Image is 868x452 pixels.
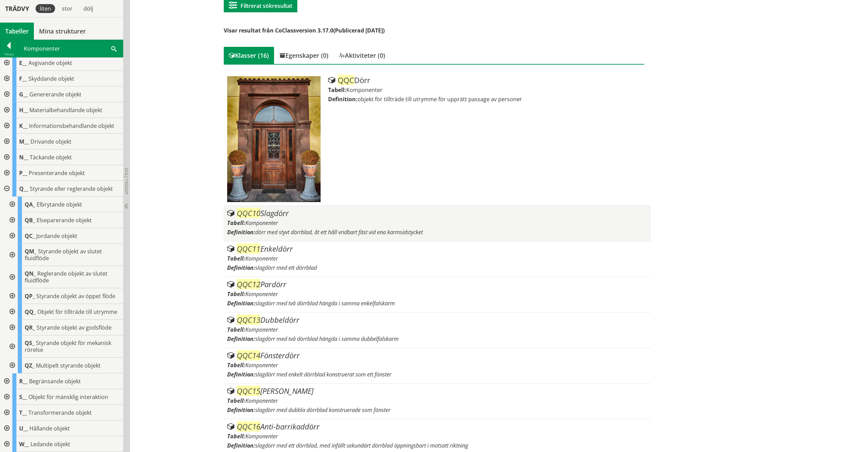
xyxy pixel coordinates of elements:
[36,362,101,369] span: Multipelt styrande objekt
[255,228,423,236] span: dörr med styvt dörrblad, åt ett håll vridbart fäst vid ena karmsidstycket
[227,300,255,307] label: Definition:
[334,47,390,64] div: Aktiviteter (0)
[19,425,28,432] span: U__
[255,406,390,414] span: slagdörr med dubbla dörrblad konstruerade som fönster
[29,425,70,432] span: Hållande objekt
[37,216,92,224] span: Elseparerande objekt
[237,243,260,254] span: QQC11
[19,393,27,401] span: S__
[25,201,35,208] span: QA_
[346,86,383,94] span: Komponenter
[245,433,278,440] span: Komponenter
[227,387,648,395] div: [PERSON_NAME]
[58,4,77,13] div: stor
[227,433,245,440] label: Tabell:
[28,409,92,416] span: Transformerande objekt
[237,421,260,431] span: QQC16
[19,154,28,161] span: N__
[255,264,317,271] span: slagdörr med ett dörrblad
[255,300,395,307] span: slagdörr med två dörrblad hängda i samma enkelfalskarm
[328,95,358,103] label: Definition:
[237,279,260,289] span: QQC12
[19,122,28,130] span: K__
[1,5,33,12] div: Trädvy
[237,208,260,218] span: QQC10
[28,75,74,82] span: Skyddande objekt
[227,326,245,333] label: Tabell:
[25,339,35,347] span: QS_
[227,290,245,298] label: Tabell:
[227,76,321,202] img: Tabell
[245,361,278,369] span: Komponenter
[19,91,28,98] span: G__
[0,52,17,57] div: Tillbaka
[29,122,114,130] span: Informationsbehandlande objekt
[227,264,255,271] label: Definition:
[227,228,255,236] label: Definition:
[227,406,255,414] label: Definition:
[36,292,115,300] span: Styrande objekt av öppet flöde
[36,232,77,240] span: Jordande objekt
[79,4,97,13] div: dölj
[124,168,129,195] span: Dölj trädvy
[227,361,245,369] label: Tabell:
[25,248,102,262] span: Styrande objekt av slutet fluidflöde
[34,23,91,40] a: Mina strukturer
[19,377,28,385] span: R__
[111,45,117,52] span: Sök i tabellen
[255,442,468,449] span: slagdörr med ett dörrblad, med infällt sekundärt dörrblad öppningsbart i motsatt riktning
[227,423,648,431] div: Anti-barrikaddörr
[245,397,278,404] span: Komponenter
[237,350,260,360] span: QQC14
[30,154,72,161] span: Täckande objekt
[333,27,385,34] span: (Publicerad [DATE])
[19,409,27,416] span: T__
[255,335,399,343] span: slagdörr med två dörrblad hängda i samma dubbelfalskarm
[30,440,70,448] span: Ledande objekt
[37,201,82,208] span: Elbrytande objekt
[237,315,260,325] span: QQC13
[25,270,36,277] span: QN_
[30,138,72,145] span: Drivande objekt
[25,248,37,255] span: QM_
[227,316,648,324] div: Dubbeldörr
[328,86,346,94] label: Tabell:
[227,335,255,343] label: Definition:
[28,59,72,67] span: Avgivande objekt
[25,324,35,331] span: QR_
[19,106,28,114] span: H__
[25,292,35,300] span: QP_
[19,169,27,177] span: P__
[37,308,117,316] span: Objekt för tillträde till utrymme
[25,270,107,284] span: Reglerande objekt av slutet fluidflöde
[19,138,29,145] span: M__
[358,95,522,103] span: objekt för tillträde till utrymme för upprätt passage av personer
[19,75,27,82] span: F__
[245,290,278,298] span: Komponenter
[25,362,35,369] span: QZ_
[19,59,27,67] span: E__
[29,377,81,385] span: Begränsande objekt
[28,393,108,401] span: Objekt för mänsklig interaktion
[224,27,333,34] span: Visar resultat från CoClassversion 3.17.0
[227,397,245,404] label: Tabell:
[227,351,648,360] div: Fönsterdörr
[245,219,278,227] span: Komponenter
[338,75,354,85] span: QQC
[227,442,255,449] label: Definition:
[29,106,102,114] span: Materialbehandlande objekt
[18,40,123,57] div: Komponenter
[227,371,255,378] label: Definition:
[19,440,29,448] span: W__
[227,280,648,289] div: Pardörr
[237,386,260,396] span: QQC15
[19,185,28,192] span: Q__
[25,216,35,224] span: QB_
[227,245,648,253] div: Enkeldörr
[25,339,111,354] span: Styrande objekt för mekanisk rörelse
[245,255,278,262] span: Komponenter
[328,76,648,84] div: Dörr
[29,169,85,177] span: Presenterande objekt
[224,47,274,64] div: Klasser (16)
[29,91,81,98] span: Genererande objekt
